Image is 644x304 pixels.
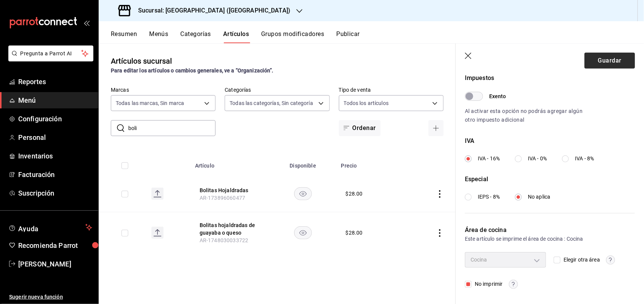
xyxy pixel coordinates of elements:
[339,88,444,93] label: Tipo de venta
[472,280,502,288] span: No imprimir
[465,136,635,146] div: IVA
[111,55,172,67] div: Artículos sucursal
[528,193,550,201] span: No aplica
[344,99,389,107] span: Todos los artículos
[478,193,500,201] span: IEPS - 8%
[8,45,93,61] button: Pregunta a Parrot AI
[200,237,248,243] span: AR-1748030033722
[200,195,245,201] span: AR-173896060477
[337,151,402,176] th: Precio
[128,121,216,136] input: Buscar artículo
[261,30,324,43] button: Grupos modificadores
[561,256,600,264] span: Elegir otra área
[346,229,363,237] div: $ 28.00
[436,229,444,237] button: actions
[18,114,92,124] span: Configuración
[116,99,184,107] span: Todas las marcas, Sin marca
[230,99,313,107] span: Todas las categorías, Sin categoría
[346,190,363,197] div: $ 28.00
[20,50,82,58] span: Pregunta a Parrot AI
[465,226,635,235] div: Área de cocina
[181,30,211,43] button: Categorías
[269,151,337,176] th: Disponible
[489,92,506,100] span: Exento
[339,120,381,136] button: Ordenar
[132,6,290,15] h3: Sucursal: [GEOGRAPHIC_DATA] ([GEOGRAPHIC_DATA])
[294,187,312,200] button: availability-product
[18,259,92,269] span: [PERSON_NAME]
[18,132,92,143] span: Personal
[465,252,546,267] div: Cocina
[18,95,92,105] span: Menú
[225,88,329,93] label: Categorías
[149,30,168,43] button: Menús
[223,30,249,43] button: Artículos
[465,74,635,83] div: Impuestos
[436,190,444,198] button: actions
[200,186,260,194] button: edit-product-location
[111,30,644,43] div: navigation tabs
[9,293,92,301] span: Sugerir nueva función
[18,240,92,251] span: Recomienda Parrot
[111,88,216,93] label: Marcas
[575,155,594,163] span: IVA - 8%
[528,155,547,163] span: IVA - 0%
[18,188,92,198] span: Suscripción
[18,151,92,161] span: Inventarios
[18,77,92,87] span: Reportes
[336,30,360,43] button: Publicar
[83,20,90,26] button: open_drawer_menu
[465,175,635,184] div: Especial
[478,155,500,163] span: IVA - 16%
[584,53,635,69] button: Guardar
[191,151,269,176] th: Artículo
[18,169,92,180] span: Facturación
[18,223,82,232] span: Ayuda
[5,55,93,63] a: Pregunta a Parrot AI
[111,67,274,74] strong: Para editar los artículos o cambios generales, ve a “Organización”.
[465,107,583,124] p: Al activar esta opción no podrás agregar algún otro impuesto adicional
[294,226,312,239] button: availability-product
[200,221,260,237] button: edit-product-location
[111,30,137,43] button: Resumen
[465,235,635,243] div: Este artículo se imprime el área de cocina : Cocina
